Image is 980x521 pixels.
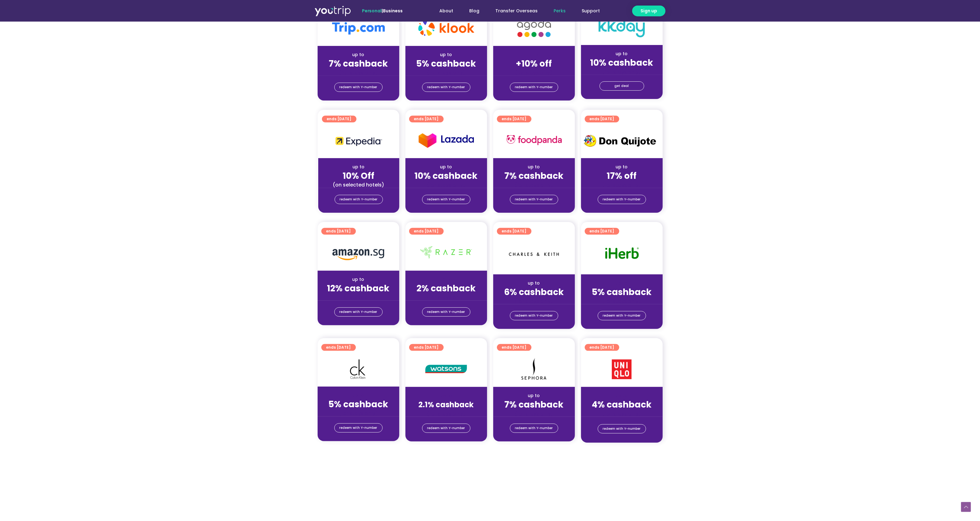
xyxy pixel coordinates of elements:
[410,51,482,58] div: up to
[335,195,383,204] a: redeem with Y-number
[586,182,658,188] div: (for stays only)
[498,410,570,417] div: (for stays only)
[574,5,608,17] a: Support
[417,282,476,294] strong: 2% cashback
[586,68,658,75] div: (for stays only)
[590,57,653,69] strong: 10% cashback
[410,410,482,417] div: (for stays only)
[340,308,377,316] span: redeem with Y-number
[410,276,482,283] div: up to
[498,69,570,76] div: (for stays only)
[586,51,658,57] div: up to
[334,307,383,317] a: redeem with Y-number
[510,195,558,204] a: redeem with Y-number
[422,83,470,92] a: redeem with Y-number
[607,170,637,182] strong: 17% off
[362,8,403,14] span: |
[414,344,439,351] span: ends [DATE]
[498,164,570,170] div: up to
[321,344,356,351] a: ends [DATE]
[410,164,482,170] div: up to
[419,400,474,410] strong: 2.1% cashback
[323,276,394,283] div: up to
[516,58,552,70] strong: +10% off
[340,424,377,432] span: redeem with Y-number
[585,116,619,122] a: ends [DATE]
[603,195,641,204] span: redeem with Y-number
[497,228,531,235] a: ends [DATE]
[414,116,439,122] span: ends [DATE]
[326,344,351,351] span: ends [DATE]
[592,286,652,298] strong: 5% cashback
[585,228,619,235] a: ends [DATE]
[592,399,652,411] strong: 4% cashback
[603,311,641,320] span: redeem with Y-number
[510,424,558,433] a: redeem with Y-number
[409,228,444,235] a: ends [DATE]
[598,311,646,320] a: redeem with Y-number
[334,423,383,433] a: redeem with Y-number
[504,399,563,411] strong: 7% cashback
[326,228,351,235] span: ends [DATE]
[343,170,375,182] strong: 10% Off
[586,298,658,304] div: (for stays only)
[323,410,394,416] div: (for stays only)
[432,5,462,17] a: About
[329,58,388,70] strong: 7% cashback
[497,116,531,122] a: ends [DATE]
[323,392,394,399] div: up to
[640,8,657,14] span: Sign up
[328,398,388,410] strong: 5% cashback
[327,282,390,294] strong: 12% cashback
[323,294,394,301] div: (for stays only)
[504,170,563,182] strong: 7% cashback
[510,311,558,320] a: redeem with Y-number
[498,298,570,304] div: (for stays only)
[327,116,352,122] span: ends [DATE]
[420,5,608,17] nav: Menu
[586,280,658,286] div: up to
[586,410,658,417] div: (for stays only)
[321,228,356,235] a: ends [DATE]
[502,344,527,351] span: ends [DATE]
[362,8,382,14] span: Personal
[415,170,478,182] strong: 10% cashback
[383,8,403,14] a: Business
[323,51,394,58] div: up to
[632,6,665,16] a: Sign up
[590,116,614,122] span: ends [DATE]
[515,83,553,92] span: redeem with Y-number
[528,51,540,58] span: up to
[414,228,439,235] span: ends [DATE]
[498,182,570,188] div: (for stays only)
[416,58,476,70] strong: 5% cashback
[615,82,629,90] span: get deal
[600,81,644,91] a: get deal
[504,286,564,298] strong: 6% cashback
[427,308,465,316] span: redeem with Y-number
[427,83,465,92] span: redeem with Y-number
[340,195,378,204] span: redeem with Y-number
[422,307,470,317] a: redeem with Y-number
[427,195,465,204] span: redeem with Y-number
[498,280,570,286] div: up to
[422,424,470,433] a: redeem with Y-number
[323,69,394,76] div: (for stays only)
[515,195,553,204] span: redeem with Y-number
[586,164,658,170] div: up to
[410,182,482,188] div: (for stays only)
[409,344,444,351] a: ends [DATE]
[410,69,482,76] div: (for stays only)
[603,425,641,433] span: redeem with Y-number
[497,344,531,351] a: ends [DATE]
[427,424,465,433] span: redeem with Y-number
[340,83,377,92] span: redeem with Y-number
[322,116,356,122] a: ends [DATE]
[488,5,546,17] a: Transfer Overseas
[546,5,574,17] a: Perks
[502,228,527,235] span: ends [DATE]
[598,424,646,433] a: redeem with Y-number
[410,294,482,301] div: (for stays only)
[515,424,553,433] span: redeem with Y-number
[498,392,570,399] div: up to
